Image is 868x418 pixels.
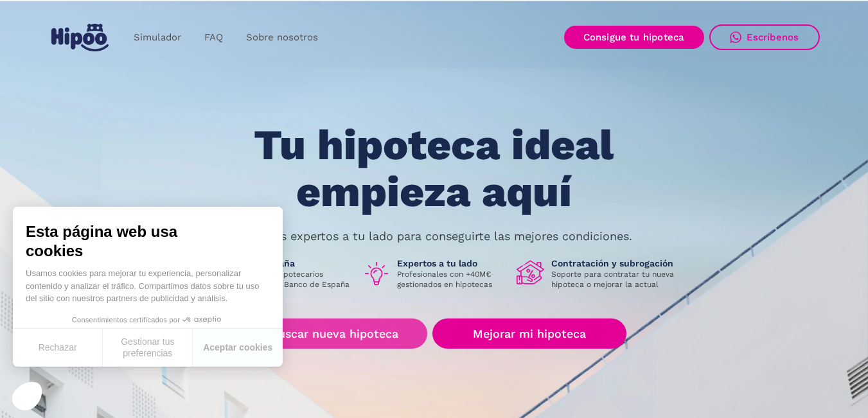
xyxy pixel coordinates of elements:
[551,257,684,269] h1: Contratación y subrogación
[397,257,506,269] h1: Expertos a tu lado
[122,25,193,50] a: Simulador
[747,31,799,43] div: Escríbenos
[220,269,352,290] p: Intermediarios hipotecarios regulados por el Banco de España
[564,26,704,49] a: Consigue tu hipoteca
[49,19,112,57] a: home
[190,122,677,215] h1: Tu hipoteca ideal empieza aquí
[432,318,626,349] a: Mejorar mi hipoteca
[242,318,427,349] a: Buscar nueva hipoteca
[193,25,235,50] a: FAQ
[220,257,352,269] h1: Banco de España
[397,269,506,290] p: Profesionales con +40M€ gestionados en hipotecas
[709,24,820,50] a: Escríbenos
[551,269,684,290] p: Soporte para contratar tu nueva hipoteca o mejorar la actual
[236,231,632,241] p: Nuestros expertos a tu lado para conseguirte las mejores condiciones.
[235,25,330,50] a: Sobre nosotros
